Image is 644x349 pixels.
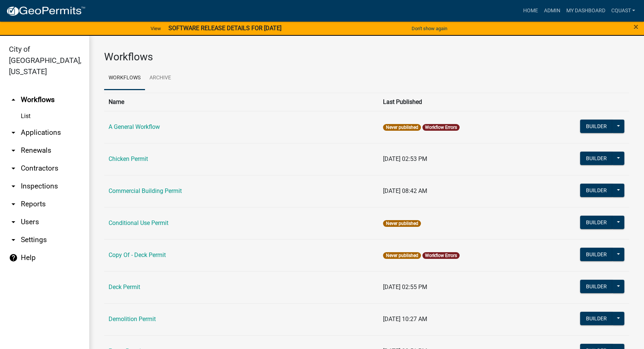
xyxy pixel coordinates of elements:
a: Home [520,4,541,18]
a: Admin [541,4,563,18]
i: arrow_drop_down [9,164,18,173]
a: Copy Of - Deck Permit [109,251,166,258]
span: [DATE] 10:27 AM [383,315,427,323]
a: Workflow Errors [425,125,457,130]
i: arrow_drop_down [9,218,18,226]
a: Deck Permit [109,283,140,291]
button: Don't show again [409,22,450,35]
i: arrow_drop_up [9,95,18,104]
span: Never published [383,124,421,131]
strong: SOFTWARE RELEASE DETAILS FOR [DATE] [168,25,281,32]
button: Builder [580,280,613,293]
span: [DATE] 02:53 PM [383,155,427,162]
button: Builder [580,120,613,133]
h3: Workflows [104,51,629,63]
i: arrow_drop_down [9,235,18,244]
button: Builder [580,152,613,165]
a: Demolition Permit [109,315,156,323]
i: arrow_drop_down [9,182,18,191]
i: arrow_drop_down [9,200,18,209]
button: Builder [580,312,613,325]
button: Builder [580,184,613,197]
th: Name [104,93,379,111]
i: help [9,253,18,262]
a: My Dashboard [563,4,608,18]
span: × [634,22,638,32]
a: cquast [608,4,638,18]
span: Never published [383,220,421,227]
a: Archive [145,66,176,90]
i: arrow_drop_down [9,128,18,137]
a: A General Workflow [109,123,160,130]
a: Chicken Permit [109,155,148,162]
a: View [148,22,164,35]
button: Close [634,22,638,31]
i: arrow_drop_down [9,146,18,155]
button: Builder [580,216,613,229]
span: [DATE] 08:42 AM [383,187,427,194]
button: Builder [580,248,613,261]
a: Conditional Use Permit [109,219,168,226]
a: Workflows [104,66,145,90]
th: Last Published [379,93,539,111]
span: [DATE] 02:55 PM [383,283,427,291]
a: Commercial Building Permit [109,187,182,194]
span: Never published [383,252,421,259]
a: Workflow Errors [425,253,457,258]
